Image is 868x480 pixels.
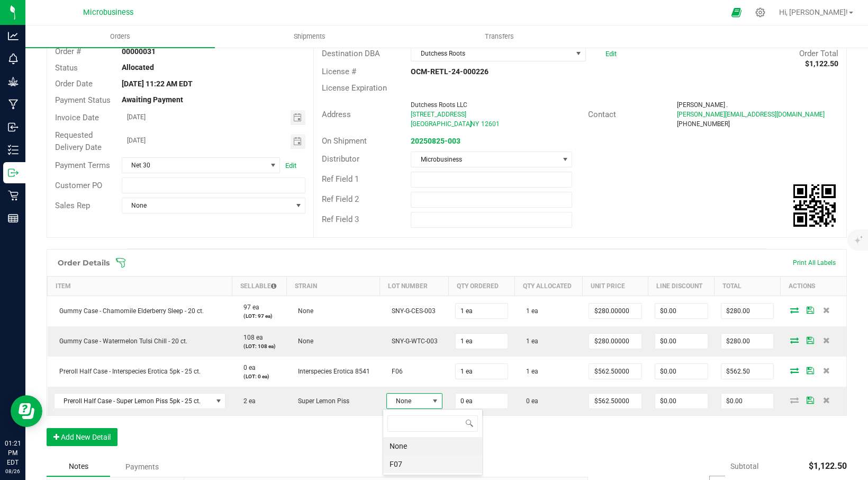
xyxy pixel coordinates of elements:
span: 97 ea [238,304,259,311]
a: 20250825-003 [411,137,460,145]
span: Status [55,63,78,73]
span: Address [322,110,351,119]
span: Dutchess Roots LLC [411,101,467,109]
th: Total [715,276,781,296]
span: Net 30 [122,158,267,173]
inline-svg: Monitoring [8,54,19,64]
a: Edit [605,50,617,58]
span: Gummy Case - Watermelon Tulsi Chill - 20 ct. [54,337,187,345]
input: 0 [456,304,508,318]
button: Add New Detail [47,428,117,446]
span: SNY-G-WTC-003 [386,337,438,345]
div: Payments [110,457,174,476]
span: Payment Terms [55,161,110,170]
span: 1 ea [521,337,538,345]
span: Customer PO [55,181,102,190]
input: 0 [456,364,508,379]
strong: Allocated [122,63,154,72]
span: None [387,394,429,408]
input: 0 [589,304,641,318]
span: [STREET_ADDRESS] [411,111,466,118]
span: Order # [55,47,81,56]
span: Ref Field 3 [322,215,359,224]
span: Ref Field 1 [322,174,359,184]
span: Save Order Detail [802,367,818,374]
span: [PERSON_NAME] [677,101,725,109]
span: Shipments [279,32,340,41]
span: [PHONE_NUMBER] [677,120,730,128]
span: Destination DBA [322,49,380,58]
inline-svg: Grow [8,76,19,87]
input: 0 [721,394,774,408]
th: Item [48,276,232,296]
span: Save Order Detail [802,337,818,343]
span: Dutchess Roots [411,46,572,61]
span: 2 ea [238,397,256,405]
p: (LOT: 0 ea) [238,372,280,380]
iframe: Resource center [11,395,42,427]
qrcode: 00000031 [793,184,836,227]
th: Strain [286,276,380,296]
span: 1 ea [521,368,538,375]
th: Line Discount [648,276,715,296]
span: Invoice Date [55,113,99,122]
span: 1 ea [521,307,538,315]
span: None [293,307,313,315]
span: 12601 [481,120,500,128]
span: Save Order Detail [802,307,818,313]
th: Actions [780,276,846,296]
span: Delete Order Detail [818,337,834,343]
input: 0 [589,394,641,408]
span: Interspecies Erotica 8541 [293,368,370,375]
th: Unit Price [582,276,648,296]
span: Preroll Half Case - Super Lemon Piss 5pk - 25 ct. [55,394,212,408]
input: 0 [721,364,774,379]
p: 01:21 PM EDT [5,439,21,467]
strong: $1,122.50 [805,59,838,68]
inline-svg: Inbound [8,122,19,132]
span: [GEOGRAPHIC_DATA] [411,120,472,128]
span: 108 ea [238,334,263,341]
a: Orders [25,25,215,48]
span: Save Order Detail [802,397,818,403]
input: 0 [589,334,641,349]
span: License Expiration [322,83,387,93]
span: Ref Field 2 [322,194,359,204]
th: Sellable [232,276,286,296]
li: None [383,437,482,455]
span: None [122,198,292,213]
a: Shipments [215,25,404,48]
inline-svg: Retail [8,190,19,201]
span: Preroll Half Case - Interspecies Erotica 5pk - 25 ct. [54,368,201,375]
span: License # [322,67,356,76]
span: Hi, [PERSON_NAME]! [779,8,848,16]
span: SNY-G-CES-003 [386,307,436,315]
inline-svg: Manufacturing [8,99,19,110]
strong: Awaiting Payment [122,95,183,104]
th: Lot Number [380,276,449,296]
inline-svg: Reports [8,213,19,224]
span: Delete Order Detail [818,397,834,403]
span: Open Ecommerce Menu [725,2,748,23]
span: Orders [96,32,144,41]
span: Distributor [322,154,359,164]
span: Toggle calendar [291,134,306,149]
img: Scan me! [793,184,836,227]
input: 0 [721,304,774,318]
span: NY [471,120,479,128]
th: Qty Allocated [514,276,582,296]
div: Manage settings [754,7,767,17]
span: Sales Rep [55,201,90,210]
span: F06 [386,368,403,375]
input: 0 [456,394,508,408]
h1: Order Details [58,259,110,267]
span: Transfers [471,32,528,41]
inline-svg: Outbound [8,167,19,178]
inline-svg: Analytics [8,31,19,41]
p: 08/26 [5,467,21,475]
a: Transfers [404,25,594,48]
span: [PERSON_NAME][EMAIL_ADDRESS][DOMAIN_NAME] [677,111,825,118]
span: 0 ea [238,364,256,371]
input: 0 [456,334,508,349]
input: 0 [655,364,708,379]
